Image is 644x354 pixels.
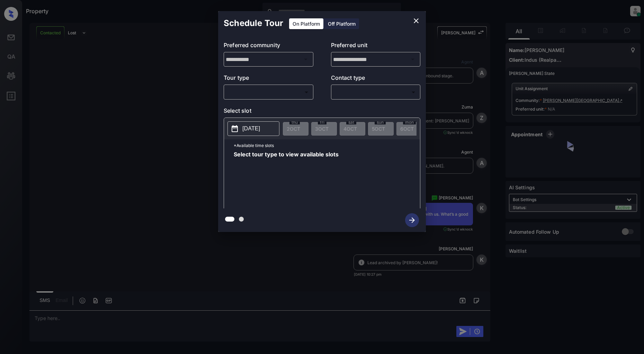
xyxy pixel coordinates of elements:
[289,18,323,29] div: On Platform
[324,18,359,29] div: Off Platform
[331,74,421,85] p: Contact type
[224,106,420,118] p: Select slot
[224,74,313,85] p: Tour type
[218,11,289,35] h2: Schedule Tour
[224,41,313,52] p: Preferred community
[331,41,421,52] p: Preferred unit
[409,14,423,28] button: close
[242,124,260,133] p: [DATE]
[234,152,339,207] span: Select tour type to view available slots
[234,139,420,152] p: *Available time slots
[227,121,279,136] button: [DATE]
